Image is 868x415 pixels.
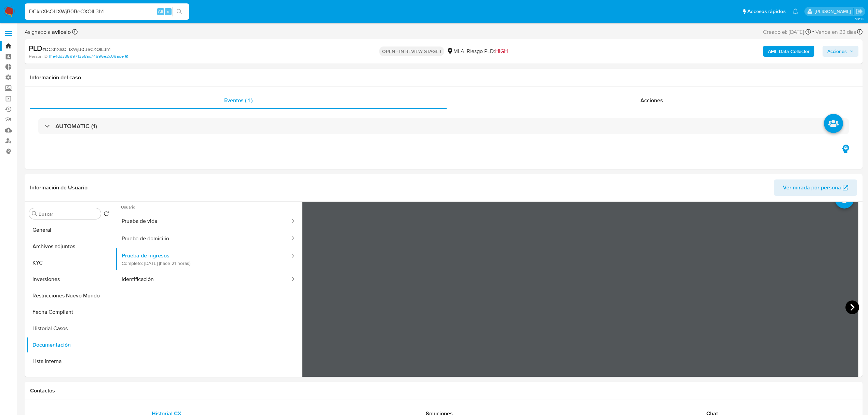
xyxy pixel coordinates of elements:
button: Buscar [32,211,37,216]
button: Acciones [823,46,858,57]
span: Acciones [827,46,847,57]
a: f11e4dd3359971358ac74696e2c09ade [49,53,128,59]
b: avilosio [51,28,71,36]
button: search-icon [172,7,186,16]
button: Restricciones Nuevo Mundo [26,287,112,304]
span: - [812,27,814,37]
h1: Información del caso [30,74,857,81]
div: Creado el: [DATE] [763,27,811,37]
h1: Información de Usuario [30,184,87,191]
button: AML Data Collector [763,46,814,57]
span: Riesgo PLD: [467,48,508,55]
p: OPEN - IN REVIEW STAGE I [379,46,444,56]
a: Salir [856,8,863,15]
button: KYC [26,255,112,271]
button: General [26,222,112,238]
span: Vence en 22 días [815,28,856,36]
button: Ver mirada por persona [774,179,857,196]
button: Volver al orden por defecto [104,211,109,218]
span: Accesos rápidos [747,8,786,15]
div: AUTOMATIC (1) [38,118,849,134]
b: AML Data Collector [768,46,810,57]
button: Documentación [26,337,112,353]
span: HIGH [495,47,508,55]
input: Buscar [39,211,98,217]
span: Asignado a [25,28,71,36]
h3: AUTOMATIC (1) [55,122,97,130]
input: Buscar usuario o caso... [25,7,189,16]
p: andres.vilosio@mercadolibre.com [815,8,853,15]
a: Notificaciones [792,9,798,14]
div: MLA [447,48,464,55]
button: Direcciones [26,370,112,386]
b: PLD [29,43,42,54]
span: Ver mirada por persona [783,179,841,196]
span: Eventos ( 1 ) [224,96,253,104]
span: Alt [158,8,163,15]
button: Archivos adjuntos [26,238,112,255]
span: # DCkhXIsOHXWjB0BeCXOIL3h1 [42,46,110,53]
span: Acciones [640,96,663,104]
button: Fecha Compliant [26,304,112,320]
span: s [167,8,169,15]
button: Historial Casos [26,320,112,337]
button: Inversiones [26,271,112,287]
button: Lista Interna [26,353,112,370]
h1: Contactos [30,387,857,394]
b: Person ID [29,53,48,59]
